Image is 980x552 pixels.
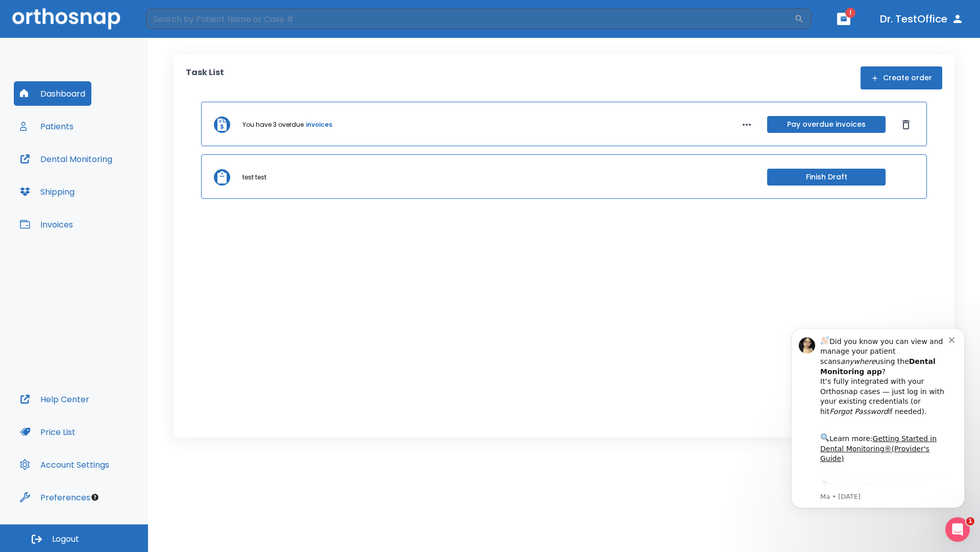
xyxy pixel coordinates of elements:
[52,534,79,545] span: Logout
[767,116,886,133] button: Pay overdue invoices
[14,485,96,510] button: Preferences
[14,147,118,171] button: Dental Monitoring
[12,8,120,29] img: Orthosnap
[14,114,80,139] button: Patients
[14,212,79,237] button: Invoices
[242,120,304,129] p: You have 3 overdue
[186,66,224,89] p: Task List
[306,120,332,129] a: invoices
[776,315,980,547] iframe: Intercom notifications message
[90,493,100,502] div: Tooltip anchor
[146,9,794,29] input: Search by Patient Name or Case #
[945,517,970,542] iframe: Intercom live chat
[876,10,968,28] button: Dr. TestOffice
[14,452,115,477] button: Account Settings
[861,66,942,89] button: Create order
[767,169,886,186] button: Finish Draft
[242,173,266,182] p: test test
[14,420,82,444] button: Price List
[14,387,95,411] button: Help Center
[966,517,974,525] span: 1
[898,117,914,133] button: Dismiss
[845,8,855,18] span: 1
[14,179,81,204] button: Shipping
[14,81,91,106] button: Dashboard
